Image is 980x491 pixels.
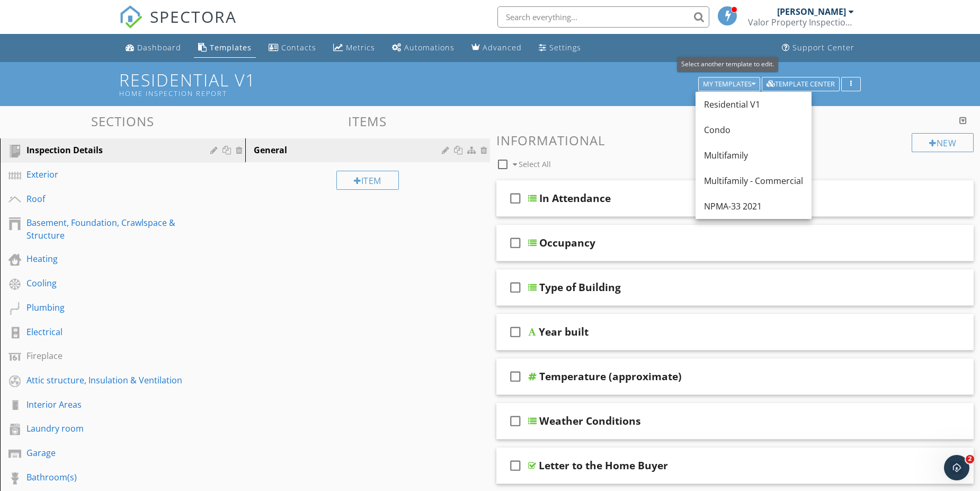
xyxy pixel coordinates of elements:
i: check_box_outline_blank [507,230,524,256]
span: Select All [519,159,551,169]
div: Bathroom(s) [26,471,195,484]
h3: Items [245,114,491,128]
i: check_box_outline_blank [507,319,524,345]
span: SPECTORA [150,5,237,28]
div: Heating [26,252,195,265]
i: check_box_outline_blank [507,186,524,211]
div: Settings [549,42,581,52]
div: Automations [404,42,455,52]
div: Dashboard [137,42,181,52]
iframe: Intercom live chat [944,455,969,480]
h3: Comments [496,114,974,128]
input: Search everything... [497,6,709,28]
div: Weather Conditions [539,415,641,427]
a: Template Center [762,78,840,88]
div: Advanced [483,42,522,52]
a: Support Center [778,38,859,58]
a: Settings [534,38,585,58]
div: In Attendance [539,192,611,205]
a: Contacts [264,38,320,58]
div: Residential V1 [704,98,803,111]
i: check_box_outline_blank [507,453,524,478]
div: Temperature (approximate) [539,370,682,383]
a: SPECTORA [119,14,237,37]
div: Year built [539,326,589,338]
button: Template Center [762,77,840,92]
div: Valor Property Inspections, LLC [748,17,854,28]
div: Metrics [346,42,375,52]
img: The Best Home Inspection Software - Spectora [119,5,142,29]
div: Attic structure, Insulation & Ventilation [26,374,195,387]
div: Type of Building [539,281,621,294]
div: Plumbing [26,301,195,314]
div: Support Center [792,42,854,52]
div: Cooling [26,277,195,290]
div: Template Center [767,81,835,88]
i: check_box_outline_blank [507,364,524,389]
div: Electrical [26,326,195,338]
div: Home Inspection Report [119,89,702,98]
h1: Residential V1 [119,71,861,98]
div: General [254,144,446,156]
div: Occupancy [539,236,595,249]
span: Select another template to edit. [681,59,774,68]
div: Multifamily [704,149,803,162]
div: Templates [210,42,252,52]
div: My Templates [703,81,755,88]
div: Exterior [26,168,195,181]
div: Garage [26,446,195,459]
div: Letter to the Home Buyer [539,459,668,472]
div: Roof [26,192,195,205]
div: NPMA-33 2021 [704,200,803,213]
a: Advanced [467,38,526,58]
a: Automations (Basic) [388,38,459,58]
div: Multifamily - Commercial [704,174,803,187]
button: My Templates [698,77,760,92]
div: [PERSON_NAME] [777,6,846,17]
a: Dashboard [121,38,185,58]
h3: Informational [496,133,974,147]
i: check_box_outline_blank [507,408,524,434]
div: Inspection Details [26,144,195,156]
a: Templates [194,38,256,58]
div: Laundry room [26,422,195,435]
div: Fireplace [26,349,195,362]
i: check_box_outline_blank [507,275,524,300]
div: Item [336,171,399,190]
div: Condo [704,124,803,136]
span: 2 [966,455,974,463]
div: Basement, Foundation, Crawlspace & Structure [26,216,195,242]
div: Interior Areas [26,398,195,411]
a: Metrics [329,38,379,58]
div: Contacts [281,42,316,52]
div: New [912,133,974,152]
